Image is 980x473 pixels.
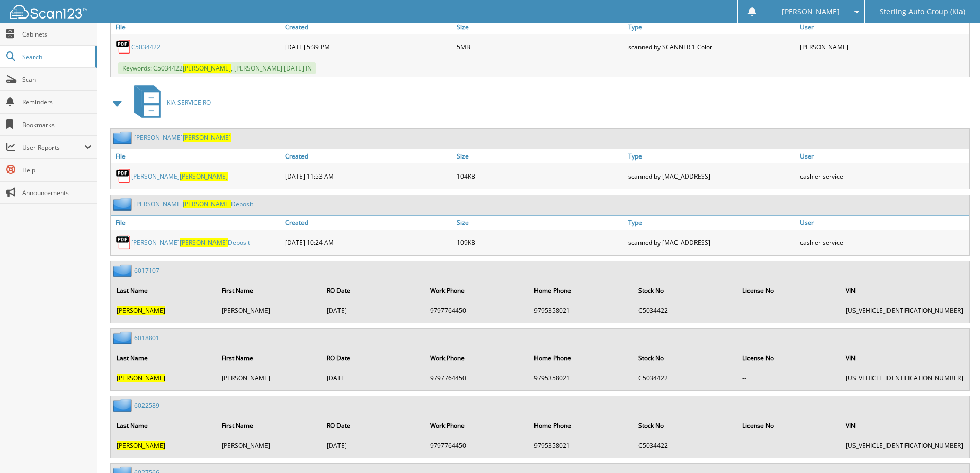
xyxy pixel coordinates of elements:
[131,43,161,51] a: C5034422
[180,238,228,247] span: [PERSON_NAME]
[626,37,797,57] div: scanned by SCANNER 1 Color
[113,131,134,144] img: folder2.png
[180,172,228,181] span: [PERSON_NAME]
[217,370,320,387] td: [PERSON_NAME]
[183,64,231,73] span: [PERSON_NAME]
[782,9,840,15] span: [PERSON_NAME]
[529,370,632,387] td: 9795358021
[217,280,320,301] th: First Name
[797,216,969,230] a: User
[113,264,134,277] img: folder2.png
[454,216,626,230] a: Size
[282,166,454,186] div: [DATE] 11:53 AM
[183,133,231,142] span: [PERSON_NAME]
[282,232,454,253] div: [DATE] 10:24 AM
[322,415,424,436] th: RO Date
[183,200,231,208] span: [PERSON_NAME]
[425,437,528,454] td: 9797764450
[633,415,736,436] th: Stock No
[116,168,131,184] img: PDF.png
[626,216,797,230] a: Type
[737,347,840,369] th: License No
[117,441,165,450] span: [PERSON_NAME]
[116,39,131,55] img: PDF.png
[322,437,424,454] td: [DATE]
[633,437,736,454] td: C5034422
[626,20,797,34] a: Type
[737,415,840,436] th: License No
[454,232,626,253] div: 109KB
[22,188,92,197] span: Announcements
[134,401,159,410] a: 6022589
[112,347,216,369] th: Last Name
[737,280,840,301] th: License No
[929,424,980,473] iframe: Chat Widget
[626,166,797,186] div: scanned by [MAC_ADDRESS]
[529,437,632,454] td: 9795358021
[425,280,528,301] th: Work Phone
[454,149,626,163] a: Size
[633,280,736,301] th: Stock No
[841,302,968,319] td: [US_VEHICLE_IDENTIFICATION_NUMBER]
[117,306,165,315] span: [PERSON_NAME]
[797,166,969,186] div: cashier service
[22,98,92,107] span: Reminders
[113,331,134,344] img: folder2.png
[797,20,969,34] a: User
[454,20,626,34] a: Size
[633,347,736,369] th: Stock No
[22,143,84,152] span: User Reports
[131,238,250,247] a: [PERSON_NAME][PERSON_NAME]Deposit
[282,20,454,34] a: Created
[111,20,282,34] a: File
[131,172,228,181] a: [PERSON_NAME][PERSON_NAME]
[454,37,626,57] div: 5MB
[737,437,840,454] td: --
[529,347,632,369] th: Home Phone
[737,302,840,319] td: --
[529,415,632,436] th: Home Phone
[217,437,320,454] td: [PERSON_NAME]
[841,415,968,436] th: VIN
[167,98,211,107] span: KIA SERVICE RO
[22,52,90,61] span: Search
[633,370,736,387] td: C5034422
[633,302,736,319] td: C5034422
[22,75,92,84] span: Scan
[322,302,424,319] td: [DATE]
[841,280,968,301] th: VIN
[10,5,87,19] img: scan123-logo-white.svg
[217,415,320,436] th: First Name
[626,149,797,163] a: Type
[22,166,92,174] span: Help
[282,37,454,57] div: [DATE] 5:39 PM
[134,200,253,208] a: [PERSON_NAME][PERSON_NAME]Deposit
[22,120,92,129] span: Bookmarks
[454,166,626,186] div: 104KB
[111,216,282,230] a: File
[217,302,320,319] td: [PERSON_NAME]
[529,302,632,319] td: 9795358021
[322,370,424,387] td: [DATE]
[118,62,316,74] span: Keywords: C5034422 , [PERSON_NAME] [DATE] IN
[322,280,424,301] th: RO Date
[117,374,165,382] span: [PERSON_NAME]
[880,9,965,15] span: Sterling Auto Group (Kia)
[626,232,797,253] div: scanned by [MAC_ADDRESS]
[841,437,968,454] td: [US_VEHICLE_IDENTIFICATION_NUMBER]
[797,37,969,57] div: [PERSON_NAME]
[425,370,528,387] td: 9797764450
[134,334,159,342] a: 6018801
[113,399,134,412] img: folder2.png
[128,82,211,123] a: KIA SERVICE RO
[425,415,528,436] th: Work Phone
[22,30,92,39] span: Cabinets
[112,415,216,436] th: Last Name
[841,370,968,387] td: [US_VEHICLE_IDENTIFICATION_NUMBER]
[425,302,528,319] td: 9797764450
[111,149,282,163] a: File
[529,280,632,301] th: Home Phone
[797,232,969,253] div: cashier service
[282,149,454,163] a: Created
